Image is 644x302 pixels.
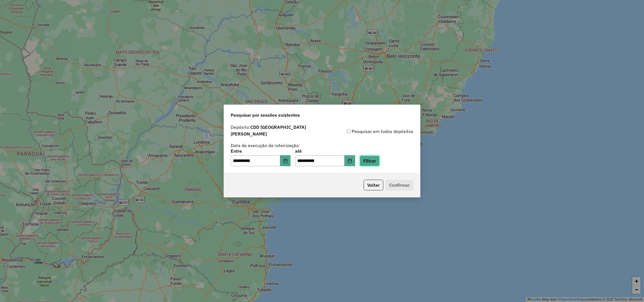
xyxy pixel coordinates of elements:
label: Entre [231,148,291,154]
button: Filtrar [360,155,380,166]
div: Pesquisar em todos depósitos [322,128,413,135]
button: Choose Date [344,155,355,166]
button: Voltar [364,180,383,190]
label: Depósito: [231,124,322,137]
label: Data de execução da roteirização: [231,142,300,149]
label: até [295,148,355,154]
strong: CDD [GEOGRAPHIC_DATA][PERSON_NAME] [231,124,306,137]
span: Pesquisar por sessões existentes [231,112,300,118]
button: Choose Date [280,155,291,166]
